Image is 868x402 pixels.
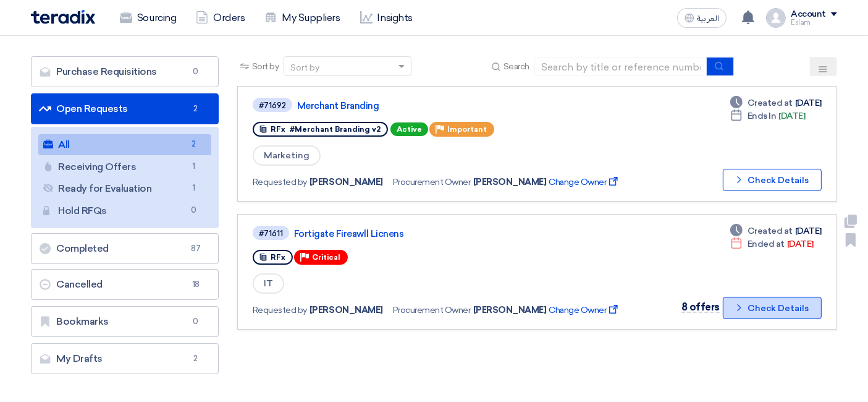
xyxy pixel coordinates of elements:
[748,109,777,122] span: Ends In
[791,9,826,20] div: Account
[697,14,719,23] span: العربية
[504,60,529,73] span: Search
[259,229,283,237] div: #71611
[294,228,603,239] a: Fortigate Fireawll Licnens
[350,4,423,32] a: Insights
[730,225,822,237] div: [DATE]
[748,96,793,109] span: Created at
[677,8,727,28] button: العربية
[534,58,707,76] input: Search by title or reference number
[31,10,95,24] img: Teradix logo
[31,343,219,374] a: My Drafts2
[681,301,720,313] span: 8 offers
[549,176,620,189] span: Change Owner
[748,237,785,250] span: Ended at
[310,176,383,189] span: [PERSON_NAME]
[188,103,203,115] span: 2
[290,125,381,134] span: #Merchant Branding v2
[723,297,822,319] button: Check Details
[253,304,307,317] span: Requested by
[723,169,822,191] button: Check Details
[290,61,319,74] div: Sort by
[188,353,203,365] span: 2
[549,304,620,317] span: Change Owner
[187,138,201,151] span: 2
[297,100,606,111] a: Merchant Branding
[31,233,219,264] a: Completed87
[447,125,487,134] span: Important
[748,225,793,237] span: Created at
[38,134,211,155] a: All
[473,304,547,317] span: [PERSON_NAME]
[252,60,279,73] span: Sort by
[271,125,285,134] span: RFx
[188,278,203,291] span: 18
[31,306,219,337] a: Bookmarks0
[253,176,307,189] span: Requested by
[730,109,806,122] div: [DATE]
[38,200,211,221] a: Hold RFQs
[310,304,383,317] span: [PERSON_NAME]
[766,8,786,28] img: profile_test.png
[31,269,219,300] a: Cancelled18
[38,178,211,199] a: Ready for Evaluation
[393,304,471,317] span: Procurement Owner
[253,145,321,166] span: Marketing
[110,4,186,32] a: Sourcing
[255,4,350,32] a: My Suppliers
[312,253,340,262] span: Critical
[473,176,547,189] span: [PERSON_NAME]
[31,93,219,124] a: Open Requests2
[393,176,471,189] span: Procurement Owner
[259,101,286,109] div: #71692
[187,160,201,173] span: 1
[38,156,211,177] a: Receiving Offers
[188,315,203,328] span: 0
[253,273,284,294] span: IT
[188,66,203,78] span: 0
[791,19,837,26] div: Eslam
[390,122,428,136] span: Active
[730,96,822,109] div: [DATE]
[188,242,203,255] span: 87
[187,204,201,217] span: 0
[187,182,201,195] span: 1
[31,56,219,87] a: Purchase Requisitions0
[730,237,814,250] div: [DATE]
[186,4,255,32] a: Orders
[271,253,285,262] span: RFx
